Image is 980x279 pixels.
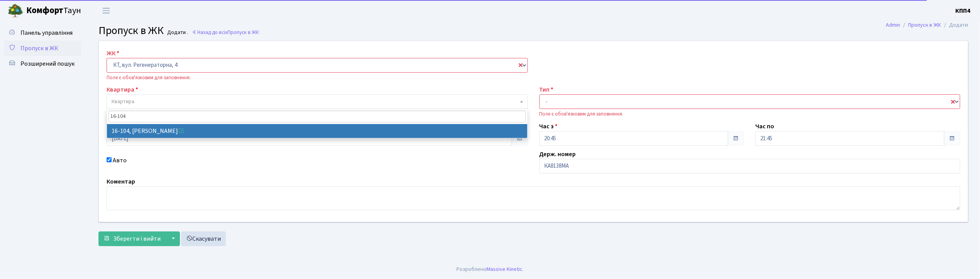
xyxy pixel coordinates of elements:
[8,3,23,19] img: logo.png
[539,85,554,94] label: Тип
[539,122,558,131] label: Час з
[166,29,188,36] small: Додати .
[97,4,116,17] button: Переключити навігацію
[756,122,775,131] label: Час по
[107,177,135,186] label: Коментар
[98,23,164,38] span: Пропуск в ЖК
[227,29,259,36] span: Пропуск в ЖК
[107,74,528,82] div: Поле є обов'язковим для заповнення.
[181,231,226,246] a: Скасувати
[539,159,961,174] input: АА1234АА
[20,60,75,68] span: Розширений пошук
[107,124,527,138] li: 16-104, [PERSON_NAME]
[112,98,134,105] span: Квартира
[941,21,968,29] li: Додати
[4,56,81,71] a: Розширений пошук
[98,231,166,246] button: Зберегти і вийти
[4,25,81,41] a: Панель управління
[539,111,961,118] div: Поле є обов'язковим для заповнення.
[113,235,161,243] span: Зберегти і вийти
[875,17,980,33] nav: breadcrumb
[20,44,58,53] span: Пропуск в ЖК
[956,7,971,15] b: КПП4
[4,41,81,56] a: Пропуск в ЖК
[26,4,63,17] b: Комфорт
[20,29,73,37] span: Панель управління
[107,85,138,94] label: Квартира
[456,265,524,274] div: Розроблено .
[113,156,127,165] label: Авто
[886,21,900,29] a: Admin
[192,29,259,36] a: Назад до всіхПропуск в ЖК
[107,49,119,58] label: ЖК
[487,265,522,273] a: Massive Kinetic
[26,4,81,17] span: Таун
[956,6,971,15] a: КПП4
[909,21,941,29] a: Пропуск в ЖК
[539,150,576,159] label: Держ. номер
